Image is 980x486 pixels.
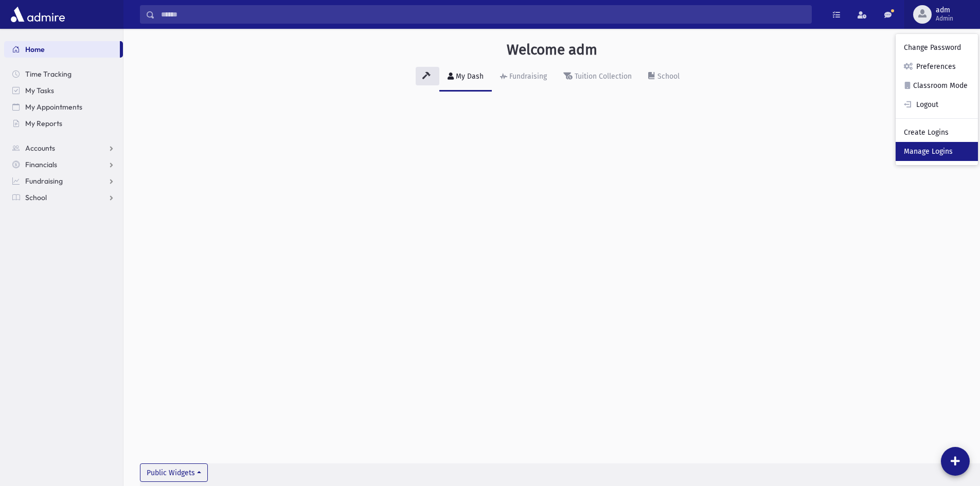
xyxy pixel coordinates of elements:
[896,76,978,95] a: Classroom Mode
[4,173,123,189] a: Fundraising
[25,143,55,153] span: Accounts
[8,4,67,25] img: AdmirePro
[4,82,123,99] a: My Tasks
[555,63,640,92] a: Tuition Collection
[4,156,123,173] a: Financials
[507,72,547,81] div: Fundraising
[896,38,978,57] a: Change Password
[25,160,57,169] span: Financials
[492,63,555,92] a: Fundraising
[896,57,978,76] a: Preferences
[896,123,978,142] a: Create Logins
[25,102,82,112] span: My Appointments
[4,66,123,82] a: Time Tracking
[25,45,45,54] span: Home
[4,140,123,156] a: Accounts
[25,86,54,95] span: My Tasks
[573,72,632,81] div: Tuition Collection
[155,5,811,24] input: Search
[439,63,492,92] a: My Dash
[4,115,123,132] a: My Reports
[25,69,72,79] span: Time Tracking
[25,176,63,186] span: Fundraising
[4,41,120,58] a: Home
[4,99,123,115] a: My Appointments
[896,142,978,161] a: Manage Logins
[25,119,62,128] span: My Reports
[640,63,688,92] a: School
[140,463,208,482] button: Public Widgets
[4,189,123,206] a: School
[507,41,597,59] h3: Welcome adm
[655,72,680,81] div: School
[25,193,47,202] span: School
[936,14,953,23] span: Admin
[936,6,953,14] span: adm
[896,95,978,114] a: Logout
[454,72,484,81] div: My Dash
